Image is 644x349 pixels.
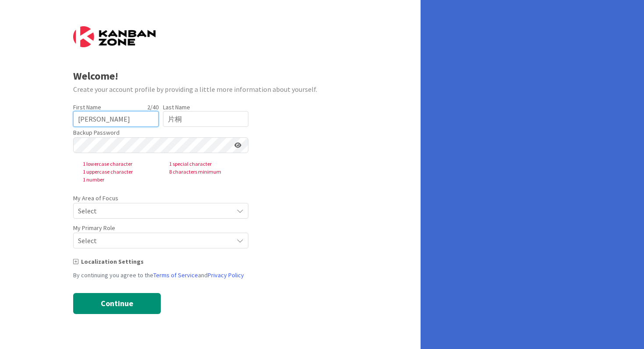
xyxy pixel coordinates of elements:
[78,234,229,247] span: Select
[73,68,348,84] div: Welcome!
[73,293,161,314] button: Continue
[73,84,348,94] div: Create your account profile by providing a little more information about yourself.
[78,205,229,217] span: Select
[73,103,101,111] label: First Name
[73,271,348,280] div: By continuing you agree to the and
[162,168,248,176] span: 8 characters minimum
[76,160,162,168] span: 1 lowercase character
[208,271,244,279] a: Privacy Policy
[73,128,120,137] label: Backup Password
[153,271,198,279] a: Terms of Service
[73,223,115,233] label: My Primary Role
[76,176,162,184] span: 1 number
[73,194,118,203] label: My Area of Focus
[163,103,190,111] label: Last Name
[162,160,248,168] span: 1 special character
[73,257,348,266] div: Localization Settings
[73,26,156,47] img: Kanban Zone
[76,168,162,176] span: 1 uppercase character
[104,103,159,111] div: 2 / 40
